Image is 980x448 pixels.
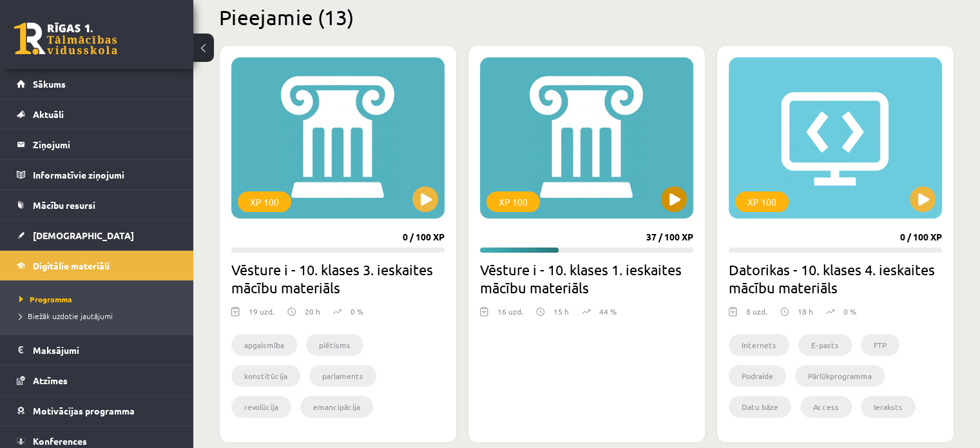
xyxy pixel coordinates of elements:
[17,69,177,99] a: Sākums
[351,306,363,317] p: 0 %
[729,334,789,356] li: Internets
[17,396,177,425] a: Motivācijas programma
[746,306,767,325] div: 8 uzd.
[231,334,297,356] li: apgaismība
[729,365,786,387] li: Podraide
[231,260,445,297] h2: Vēsture i - 10. klases 3. ieskaites mācību materiāls
[19,310,180,322] a: Biežāk uzdotie jautājumi
[798,334,852,356] li: E-pasts
[33,260,110,271] span: Digitālie materiāli
[19,311,113,321] span: Biežāk uzdotie jautājumi
[19,294,72,304] span: Programma
[599,306,617,317] p: 44 %
[33,435,87,447] span: Konferences
[219,5,954,30] h2: Pieejamie (13)
[861,396,916,418] li: Ieraksts
[735,191,789,212] div: XP 100
[33,78,66,90] span: Sākums
[238,191,291,212] div: XP 100
[729,396,791,418] li: Datu bāze
[798,306,813,317] p: 18 h
[553,306,569,317] p: 15 h
[306,334,363,356] li: piētisms
[17,130,177,159] a: Ziņojumi
[17,190,177,220] a: Mācību resursi
[33,199,95,211] span: Mācību resursi
[17,160,177,190] a: Informatīvie ziņojumi
[300,396,373,418] li: emancipācija
[17,99,177,129] a: Aktuāli
[305,306,320,317] p: 20 h
[800,396,852,418] li: Access
[33,108,64,120] span: Aktuāli
[309,365,376,387] li: parlaments
[480,260,693,297] h2: Vēsture i - 10. klases 1. ieskaites mācību materiāls
[231,396,291,418] li: revolūcija
[33,130,177,159] legend: Ziņojumi
[33,375,68,386] span: Atzīmes
[17,220,177,250] a: [DEMOGRAPHIC_DATA]
[14,23,117,55] a: Rīgas 1. Tālmācības vidusskola
[33,229,134,241] span: [DEMOGRAPHIC_DATA]
[729,260,942,297] h2: Datorikas - 10. klases 4. ieskaites mācību materiāls
[249,306,274,325] div: 19 uzd.
[17,335,177,365] a: Maksājumi
[33,160,177,190] legend: Informatīvie ziņojumi
[861,334,899,356] li: FTP
[497,306,523,325] div: 16 uzd.
[17,251,177,280] a: Digitālie materiāli
[486,191,540,212] div: XP 100
[795,365,885,387] li: Pārlūkprogramma
[231,365,300,387] li: konstitūcija
[19,293,180,305] a: Programma
[33,335,177,365] legend: Maksājumi
[17,365,177,395] a: Atzīmes
[843,306,856,317] p: 0 %
[33,405,135,416] span: Motivācijas programma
